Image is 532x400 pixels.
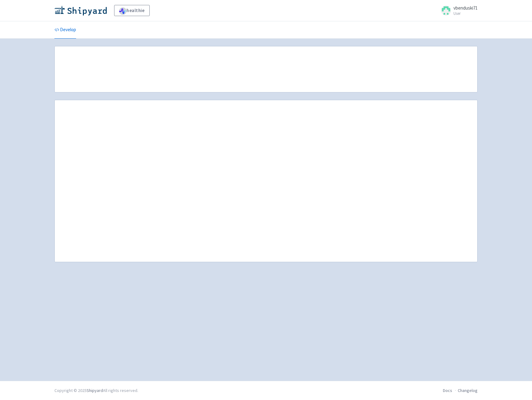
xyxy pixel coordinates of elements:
[114,5,150,16] a: healthie
[87,388,103,393] a: Shipyard
[443,388,452,393] a: Docs
[54,21,76,39] a: Develop
[453,11,478,15] small: User
[458,388,478,393] a: Changelog
[453,5,478,11] span: vbenduski71
[437,6,478,15] a: vbenduski71 User
[54,6,107,15] img: Shipyard logo
[54,387,138,394] div: Copyright © 2025 All rights reserved.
